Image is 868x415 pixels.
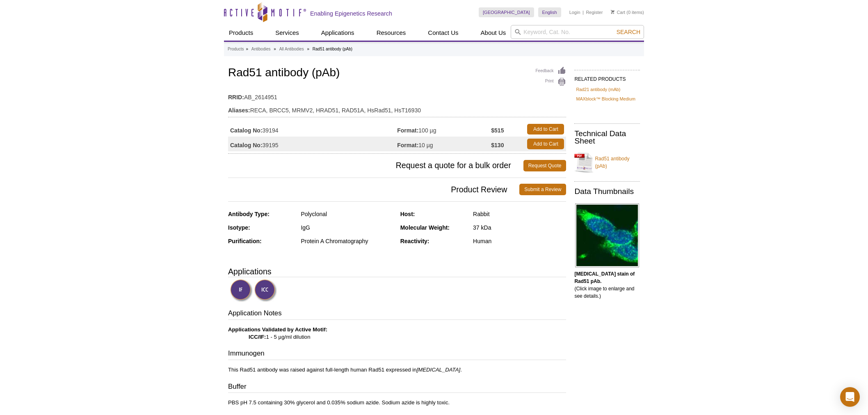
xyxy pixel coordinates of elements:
div: Polyclonal [301,210,394,218]
h2: Enabling Epigenetics Research [310,10,392,17]
span: Request a quote for a bulk order [228,160,523,171]
a: Request Quote [523,160,566,171]
a: Resources [372,25,411,41]
div: 37 kDa [473,224,566,231]
strong: Format: [397,141,418,149]
a: Print [535,78,566,87]
strong: Format: [397,127,418,134]
a: Applications [316,25,359,41]
p: (Click image to enlarge and see details.) [574,270,640,300]
a: Products [224,25,258,41]
td: 10 µg [397,137,491,151]
div: Rabbit [473,210,566,218]
span: Search [617,29,640,35]
i: [MEDICAL_DATA] [417,367,461,373]
a: Submit a Review [519,184,566,195]
a: Cart [611,9,625,15]
b: Applications Validated by Active Motif: [228,326,327,333]
h3: Immunogen [228,349,566,360]
li: » [307,47,309,51]
h1: Rad51 antibody (pAb) [228,66,566,80]
div: Human [473,237,566,245]
div: Open Intercom Messenger [840,387,860,407]
li: » [274,47,276,51]
a: All Antibodies [279,46,304,53]
li: » [246,47,248,51]
div: IgG [301,224,394,231]
strong: Antibody Type: [228,211,270,217]
input: Keyword, Cat. No. [511,25,644,39]
strong: Isotype: [228,224,250,231]
img: Immunocytochemistry Validated [254,279,277,302]
button: Search [614,28,643,36]
strong: Reactivity: [400,238,429,244]
a: Add to Cart [527,139,564,149]
span: Product Review [228,184,519,195]
img: Your Cart [611,10,614,14]
p: PBS pH 7.5 containing 30% glycerol and 0.035% sodium azide. Sodium azide is highly toxic. [228,399,566,406]
a: Contact Us [423,25,463,41]
a: English [538,7,561,17]
h3: Buffer [228,382,566,393]
td: 100 µg [397,122,491,137]
strong: $130 [491,141,504,149]
img: Immunofluorescence Validated [230,279,253,302]
p: 1 - 5 µg/ml dilution [228,326,566,341]
a: Login [569,9,580,15]
a: Feedback [535,66,566,75]
li: Rad51 antibody (pAb) [313,47,352,51]
td: RECA, BRCC5, MRMV2, HRAD51, RAD51A, HsRad51, HsT16930 [228,102,566,115]
a: MAXblock™ Blocking Medium [576,95,635,103]
a: Rad51 antibody (pAb) [574,150,640,175]
p: This Rad51 antibody was raised against full-length human Rad51 expressed in . [228,366,566,374]
h2: Technical Data Sheet [574,130,640,145]
strong: Molecular Weight: [400,224,450,231]
a: Antibodies [251,46,271,53]
h3: Application Notes [228,308,566,320]
a: Add to Cart [527,124,564,135]
td: 39194 [228,122,397,137]
img: Rad51 antibody (pAb) tested by immunofluorescence. [575,203,639,267]
h2: RELATED PRODUCTS [574,70,640,84]
strong: $515 [491,127,504,134]
strong: RRID: [228,93,244,101]
strong: ICC/IF: [249,334,266,340]
h3: Applications [228,265,566,278]
a: Register [586,9,603,15]
b: [MEDICAL_DATA] stain of Rad51 pAb. [574,271,635,284]
strong: Aliases: [228,107,250,114]
a: About Us [476,25,511,41]
strong: Catalog No: [230,127,263,134]
strong: Purification: [228,238,262,244]
a: [GEOGRAPHIC_DATA] [479,7,534,17]
div: Protein A Chromatography [301,237,394,245]
strong: Catalog No: [230,141,263,149]
strong: Host: [400,211,415,217]
li: | [582,7,584,17]
a: Services [270,25,304,41]
li: (0 items) [611,7,644,17]
td: 39195 [228,137,397,151]
td: AB_2614951 [228,89,566,102]
a: Products [228,46,244,53]
h2: Data Thumbnails [574,188,640,195]
a: Rad21 antibody (mAb) [576,86,620,93]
